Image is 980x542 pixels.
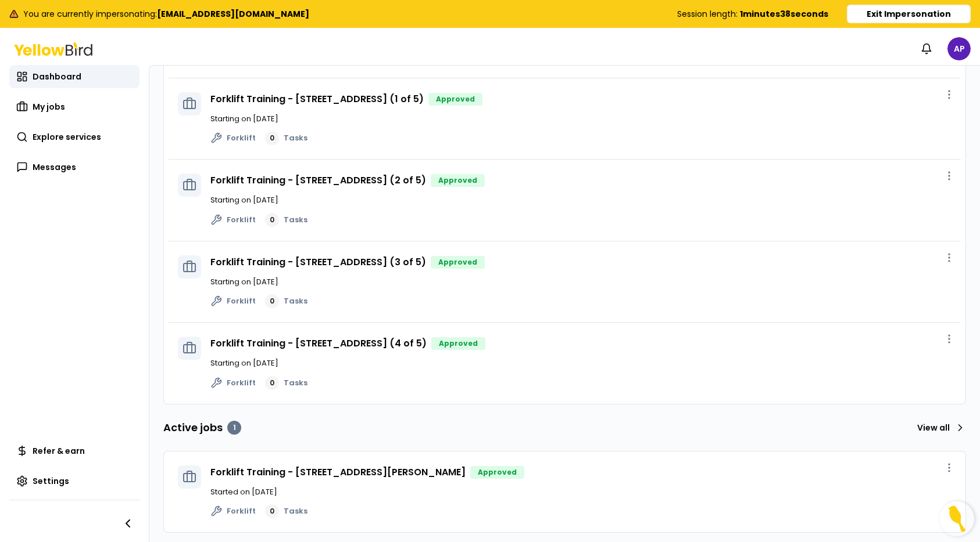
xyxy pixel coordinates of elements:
a: Forklift Training - [STREET_ADDRESS][PERSON_NAME] [210,465,466,479]
span: Messages [33,161,76,173]
div: 0 [265,376,279,390]
a: Refer & earn [9,439,140,462]
span: My jobs [33,101,65,113]
span: Forklift [227,295,256,307]
p: Starting on [DATE] [210,113,952,125]
span: Forklift [227,214,256,226]
a: 0Tasks [265,294,307,308]
b: 1 minutes 38 seconds [740,8,828,20]
span: AP [947,37,971,60]
div: 0 [265,294,279,308]
a: Forklift Training - [STREET_ADDRESS] (3 of 5) [210,255,426,269]
div: Approved [431,174,485,187]
a: Settings [9,469,140,493]
a: View all [913,418,966,437]
div: 0 [265,504,279,518]
span: Forklift [227,377,256,389]
div: Session length: [677,8,828,20]
p: Starting on [DATE] [210,276,952,288]
div: Approved [431,337,485,350]
p: Started on [DATE] [210,486,952,498]
a: Messages [9,156,140,179]
button: Exit Impersonation [847,5,971,23]
a: Forklift Training - [STREET_ADDRESS] (1 of 5) [210,92,424,106]
span: Explore services [33,131,101,143]
span: Forklift [227,505,256,517]
b: [EMAIL_ADDRESS][DOMAIN_NAME] [157,8,309,20]
p: Starting on [DATE] [210,194,952,206]
a: 0Tasks [265,504,307,518]
span: Refer & earn [33,445,85,457]
button: Open Resource Center [939,501,974,536]
a: Explore services [9,125,140,149]
div: 1 [227,421,241,435]
a: 0Tasks [265,376,307,390]
div: Approved [470,466,524,479]
a: 0Tasks [265,131,307,145]
div: 0 [265,131,279,145]
h3: Active jobs [163,420,241,436]
a: My jobs [9,95,140,118]
a: 0Tasks [265,213,307,227]
span: Forklift [227,132,256,144]
a: Forklift Training - [STREET_ADDRESS] (4 of 5) [210,337,427,350]
p: Starting on [DATE] [210,357,952,369]
div: 0 [265,213,279,227]
span: Dashboard [33,71,81,82]
div: Approved [428,93,482,106]
span: Settings [33,475,69,487]
div: Approved [431,256,485,269]
a: Dashboard [9,65,140,88]
a: Forklift Training - [STREET_ADDRESS] (2 of 5) [210,174,426,187]
span: You are currently impersonating: [23,8,309,20]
